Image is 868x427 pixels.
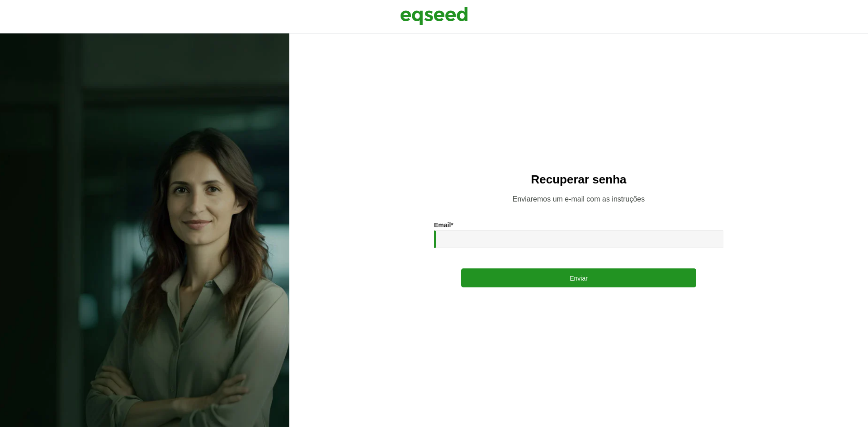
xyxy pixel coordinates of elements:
[400,5,468,27] img: EqSeed Logo
[451,221,453,229] span: Este campo é obrigatório.
[307,195,850,203] p: Enviaremos um e-mail com as instruções
[307,173,850,186] h2: Recuperar senha
[434,222,453,228] label: Email
[461,268,696,287] button: Enviar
